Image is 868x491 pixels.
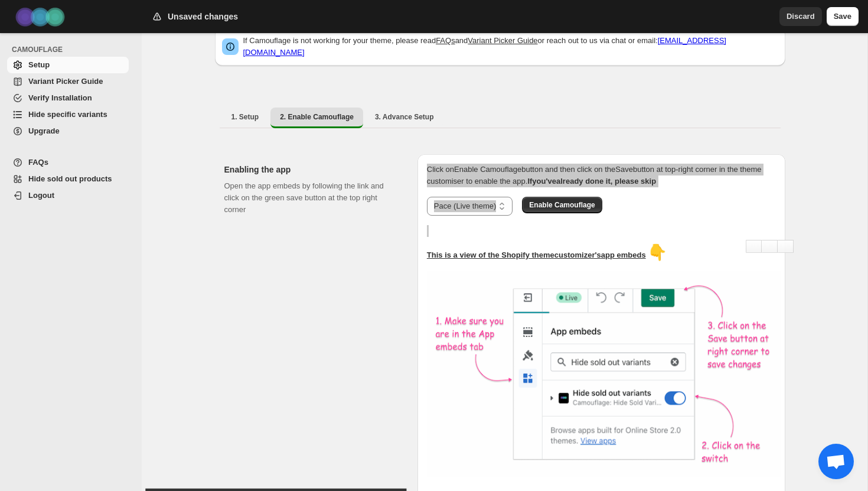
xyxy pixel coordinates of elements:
[7,73,129,90] a: Variant Picker Guide
[28,174,112,183] span: Hide sold out products
[818,444,854,479] a: Chat abierto
[7,90,129,106] a: Verify Installation
[28,110,107,119] span: Hide specific variants
[7,106,129,123] a: Hide specific variants
[28,77,103,86] span: Variant Picker Guide
[28,126,60,135] span: Upgrade
[224,164,399,175] h2: Enabling the app
[280,112,354,122] span: 2. Enable Camouflage
[427,164,776,187] p: Click on Enable Camouflage button and then click on the Save button at top-right corner in the th...
[529,200,595,210] span: Enable Camouflage
[28,93,92,102] span: Verify Installation
[28,60,50,69] span: Setup
[7,171,129,187] a: Hide sold out products
[375,112,434,122] span: 3. Advance Setup
[779,7,822,26] button: Discard
[834,11,851,22] span: Save
[527,177,656,186] b: If you've already done it, please skip
[522,197,602,213] button: Enable Camouflage
[827,7,859,26] button: Save
[787,11,815,22] span: Discard
[7,187,129,204] a: Logout
[778,240,794,253] a: Search in Google
[168,11,238,22] h2: Unsaved changes
[7,123,129,139] a: Upgrade
[522,200,602,209] a: Enable Camouflage
[231,112,259,122] span: 1. Setup
[427,271,781,477] img: camouflage-enable
[746,240,762,253] a: Highlight
[28,158,48,167] span: FAQs
[762,240,778,253] a: Highlight & Sticky note
[7,57,129,73] a: Setup
[12,45,133,54] span: CAMOUFLAGE
[28,191,54,200] span: Logout
[468,36,537,45] a: Variant Picker Guide
[243,35,778,58] p: If Camouflage is not working for your theme, please read and or reach out to us via chat or email:
[427,251,646,259] u: This is a view of the Shopify theme customizer's app embeds
[436,36,455,45] a: FAQs
[648,243,667,261] span: 👇
[7,154,129,171] a: FAQs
